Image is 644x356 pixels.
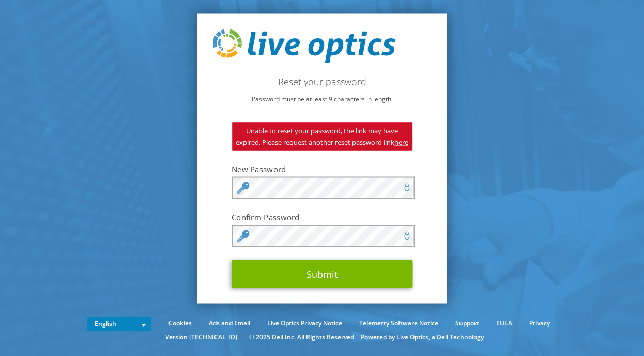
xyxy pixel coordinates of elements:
p: Password must be at least 9 characters in length. [213,94,432,105]
a: Live Optics Privacy Notice [259,318,350,329]
a: Cookies [161,318,200,329]
a: EULA [488,318,520,329]
a: Telemetry Software Notice [351,318,446,329]
label: New Password [232,164,412,174]
li: © 2025 Dell Inc. All Rights Reserved [244,332,359,343]
img: live_optics_svg.svg [213,29,396,63]
li: Powered by Live Optics, a Dell Technology [361,332,484,343]
a: Ads and Email [201,318,258,329]
a: Privacy [522,318,558,329]
label: Confirm Password [232,212,412,222]
h2: Reset your password [213,76,432,87]
a: here [394,138,408,147]
button: Submit [232,260,412,288]
span: Unable to reset your password, the link may have expired. Please request another reset password link [232,122,412,151]
li: Version [TECHNICAL_ID] [160,332,242,343]
a: Support [448,318,487,329]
